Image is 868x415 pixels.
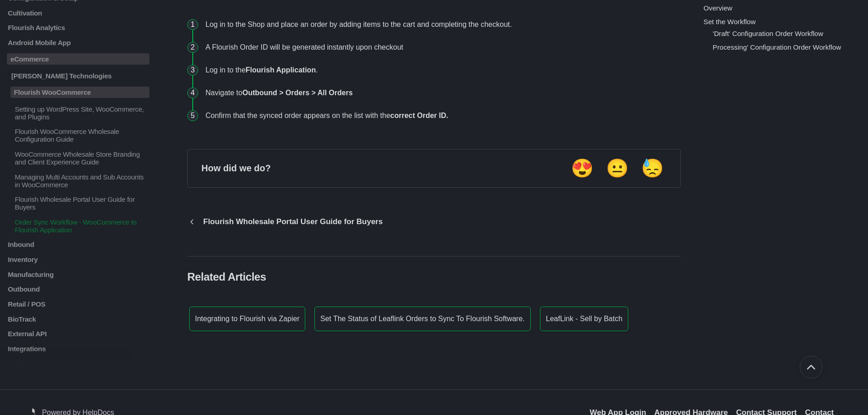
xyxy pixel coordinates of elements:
a: Retail / POS [7,300,149,307]
a: BioTrack [7,315,149,323]
button: Positive feedback button [568,157,596,179]
a: [PERSON_NAME] Technologies [7,72,149,79]
p: LeafLink - Sell by Batch [546,315,622,323]
strong: Outbound > Orders > All Orders [242,89,353,97]
p: Flourish Wholesale Portal User Guide for Buyers [14,195,149,211]
a: Flourish Analytics [7,24,149,31]
p: Setting up WordPress Site, WooCommerce, and Plugins [14,105,149,120]
a: External API [7,330,149,338]
a: Flourish WooCommerce [7,87,149,98]
a: Flourish WooCommerce Wholesale Configuration Guide [7,128,149,143]
a: Integrating to Flourish via Zapier [189,307,305,331]
button: Neutral feedback button [603,157,632,179]
h4: Related Articles [187,271,681,283]
p: Order Sync Workflow - WooCommerce to Flourish Application [14,218,149,233]
p: Flourish WooCommerce [10,87,149,98]
a: Overview [704,4,732,12]
a: Processing' Configuration Order Workflow [713,43,841,51]
li: Confirm that the synced order appears on the list with the [202,104,681,127]
a: Go to previous article Flourish Wholesale Portal User Guide for Buyers [187,210,390,234]
a: Set the Workflow [704,18,756,26]
p: Flourish WooCommerce Wholesale Configuration Guide [14,128,149,143]
a: eCommerce [7,53,149,65]
a: Cultivation [7,9,149,16]
a: Managing Multi Accounts and Sub Accounts in WooCommerce [7,173,149,188]
a: LeafLink - Sell by Batch [540,307,628,331]
button: Go back to top of document [800,356,822,379]
a: Set The Status of Leaflink Orders to Sync To Flourish Software. [314,307,531,331]
a: 'Draft' Configuration Order Workflow [713,30,823,37]
a: Outbound [7,285,149,293]
a: Setting up WordPress Site, WooCommerce, and Plugins [7,105,149,120]
a: Inbound [7,241,149,248]
p: How did we do? [201,163,271,174]
li: Log in to the . [202,59,681,82]
strong: correct Order ID. [390,112,448,119]
a: Manufacturing [7,270,149,278]
a: Integrations [7,344,149,352]
a: Order Sync Workflow - WooCommerce to Flourish Application [7,218,149,233]
strong: Flourish Application [246,66,316,74]
a: Android Mobile App [7,38,149,46]
p: [PERSON_NAME] Technologies [10,72,149,79]
li: Navigate to [202,82,681,104]
p: Managing Multi Accounts and Sub Accounts in WooCommerce [14,173,149,188]
a: Inventory [7,255,149,263]
li: A Flourish Order ID will be generated instantly upon checkout [202,36,681,59]
button: Negative feedback button [638,157,667,179]
p: Set The Status of Leaflink Orders to Sync To Flourish Software. [320,315,525,323]
li: Log in to the Shop and place an order by adding items to the cart and completing the checkout. [202,13,681,36]
a: Flourish Wholesale Portal User Guide for Buyers [7,195,149,211]
p: Flourish Wholesale Portal User Guide for Buyers [196,217,390,226]
a: WooCommerce Wholesale Store Branding and Client Experience Guide [7,150,149,165]
p: WooCommerce Wholesale Store Branding and Client Experience Guide [14,150,149,165]
p: Integrating to Flourish via Zapier [195,315,299,323]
